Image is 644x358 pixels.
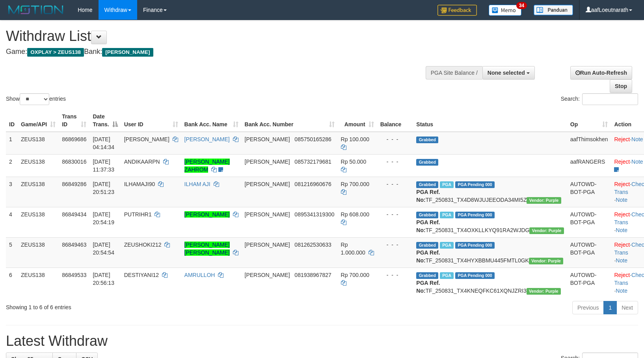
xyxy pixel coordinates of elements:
[614,159,630,165] a: Reject
[380,271,410,279] div: - - -
[413,268,567,298] td: TF_250831_TX4KNEQFKC61XQNJZRI3
[380,180,410,188] div: - - -
[27,48,84,57] span: OXPLAY > ZEUS138
[6,300,262,311] div: Showing 1 to 6 of 6 entries
[614,272,630,278] a: Reject
[614,242,630,248] a: Reject
[455,242,495,249] span: PGA Pending
[614,211,630,218] a: Reject
[426,66,482,79] div: PGA Site Balance /
[93,272,114,286] span: [DATE] 20:56:13
[181,109,242,132] th: Bank Acc. Name: activate to sort column ascending
[6,154,18,177] td: 2
[62,136,86,142] span: 86869686
[93,159,114,173] span: [DATE] 11:37:33
[294,272,331,278] span: Copy 081938967827 to clipboard
[341,242,365,256] span: Rp 1.000.000
[184,211,230,218] a: [PERSON_NAME]
[62,242,86,248] span: 86849463
[380,158,410,166] div: - - -
[614,181,630,187] a: Reject
[527,288,561,295] span: Vendor URL: https://trx4.1velocity.biz
[416,280,440,294] b: PGA Ref. No:
[18,132,59,155] td: ZEUS138
[488,70,525,76] span: None selected
[455,212,495,218] span: PGA Pending
[380,135,410,143] div: - - -
[184,272,215,278] a: AMRULLOH
[416,249,440,264] b: PGA Ref. No:
[341,136,369,142] span: Rp 100.000
[567,207,611,237] td: AUTOWD-BOT-PGA
[93,181,114,195] span: [DATE] 20:51:23
[440,242,454,249] span: Marked by aafRornrotha
[124,181,155,187] span: ILHAMAJI90
[6,333,638,349] h1: Latest Withdraw
[341,159,367,165] span: Rp 50.000
[294,181,331,187] span: Copy 081216960676 to clipboard
[338,109,377,132] th: Amount: activate to sort column ascending
[124,159,160,165] span: ANDIKAARPN
[603,301,617,314] a: 1
[294,242,331,248] span: Copy 081262530633 to clipboard
[437,5,477,16] img: Feedback.jpg
[6,177,18,207] td: 3
[6,268,18,298] td: 6
[567,177,611,207] td: AUTOWD-BOT-PGA
[529,227,564,234] span: Vendor URL: https://trx4.1velocity.biz
[6,132,18,155] td: 1
[582,93,638,105] input: Search:
[18,207,59,237] td: ZEUS138
[6,93,66,105] label: Show entries
[413,237,567,268] td: TF_250831_TX4HYXBBMU445FMTL0GK
[567,154,611,177] td: aafRANGERS
[124,136,169,142] span: [PERSON_NAME]
[416,137,438,143] span: Grabbed
[294,136,331,142] span: Copy 085750165286 to clipboard
[570,66,632,79] a: Run Auto-Refresh
[413,207,567,237] td: TF_250831_TX4OXKLLKYQ91RA2WJDG
[341,181,369,187] span: Rp 700.000
[59,109,89,132] th: Trans ID: activate to sort column ascending
[62,159,86,165] span: 86830016
[616,301,638,314] a: Next
[616,227,627,233] a: Note
[245,159,290,165] span: [PERSON_NAME]
[6,28,421,44] h1: Withdraw List
[245,242,290,248] span: [PERSON_NAME]
[18,154,59,177] td: ZEUS138
[529,258,563,264] span: Vendor URL: https://trx4.1velocity.biz
[567,132,611,155] td: aafThimsokhen
[18,109,59,132] th: Game/API: activate to sort column ascending
[380,210,410,218] div: - - -
[6,109,18,132] th: ID
[294,159,331,165] span: Copy 085732179681 to clipboard
[121,109,181,132] th: User ID: activate to sort column ascending
[516,2,527,9] span: 34
[6,48,421,56] h4: Game: Bank:
[184,242,230,256] a: [PERSON_NAME] [PERSON_NAME]
[416,181,438,188] span: Grabbed
[62,211,86,218] span: 86849434
[616,257,627,264] a: Note
[567,109,611,132] th: Op: activate to sort column ascending
[184,136,230,142] a: [PERSON_NAME]
[440,181,454,188] span: Marked by aafRornrotha
[93,136,114,150] span: [DATE] 04:14:34
[18,177,59,207] td: ZEUS138
[416,242,438,249] span: Grabbed
[294,211,334,218] span: Copy 0895341319300 to clipboard
[416,219,440,233] b: PGA Ref. No:
[341,272,369,278] span: Rp 700.000
[184,159,230,173] a: [PERSON_NAME] ZAHROM
[416,212,438,218] span: Grabbed
[534,5,573,15] img: panduan.png
[455,181,495,188] span: PGA Pending
[6,4,66,16] img: MOTION_logo.png
[413,177,567,207] td: TF_250831_TX4D8WJUJEEODA34MI5Z
[184,181,210,187] a: ILHAM AJI
[567,268,611,298] td: AUTOWD-BOT-PGA
[380,241,410,249] div: - - -
[6,237,18,268] td: 5
[124,272,159,278] span: DESTIYANI12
